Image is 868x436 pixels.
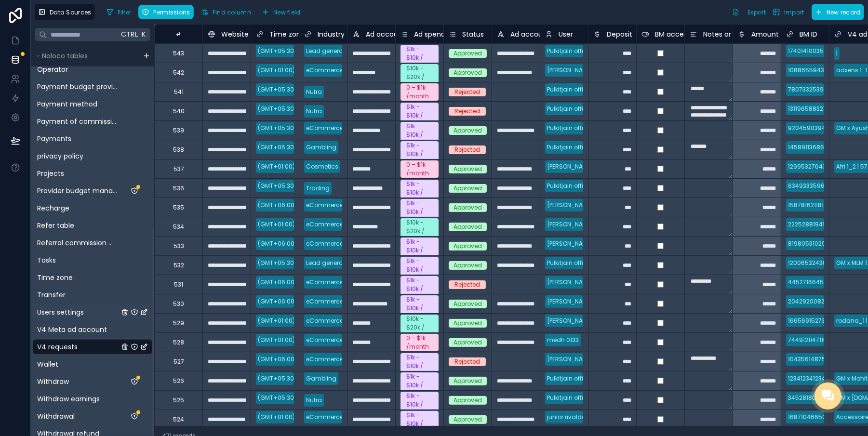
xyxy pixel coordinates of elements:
[173,339,184,346] div: 528
[788,182,842,190] div: 634933359619686
[454,242,482,251] div: Approved
[269,29,305,39] span: Time zone
[547,336,579,344] div: medh 0133
[258,355,360,364] div: (GMT+06:00) [GEOGRAPHIC_DATA]
[173,319,184,327] div: 529
[33,304,152,320] div: Users settings
[306,88,322,96] div: Nutra
[547,239,593,248] div: [PERSON_NAME]
[258,297,360,306] div: (GMT+06:00) [GEOGRAPHIC_DATA]
[788,66,845,75] div: 1088655943203977
[454,261,482,270] div: Approved
[454,396,482,405] div: Approved
[173,69,184,77] div: 542
[37,273,73,282] span: Time zone
[547,201,593,210] div: [PERSON_NAME]
[273,9,301,16] span: New field
[788,239,841,248] div: 819805310299409
[406,180,433,206] div: $1k - $10k / month
[37,290,66,300] span: Transfer
[800,29,817,39] span: BM ID
[454,49,482,58] div: Approved
[788,162,843,171] div: 1299532764321944
[37,325,119,334] a: V4 Meta ad account
[454,357,480,366] div: Rejected
[37,255,119,265] a: Tasks
[33,391,152,407] div: Withdraw earnings
[213,9,251,16] span: Find column
[454,300,482,308] div: Approved
[454,203,482,212] div: Approved
[454,107,480,116] div: Rejected
[406,334,433,351] div: 0 – $1k /month
[33,96,152,112] div: Payment method
[547,143,594,152] div: Pulkitjain official
[173,204,184,211] div: 535
[729,4,769,20] button: Export
[547,105,594,113] div: Pulkitjain official
[306,374,336,383] div: Gambling
[258,105,360,113] div: (GMT+05:30) [GEOGRAPHIC_DATA]
[138,5,197,19] a: Permissions
[406,141,433,167] div: $1k - $10k / month
[751,29,794,39] span: Amount due
[788,105,838,113] div: 1311965883214971
[138,5,193,19] button: Permissions
[174,88,184,96] div: 541
[37,377,69,386] span: Withdraw
[173,377,184,385] div: 526
[258,162,358,171] div: (GMT+01:00) [GEOGRAPHIC_DATA]
[173,50,184,57] div: 543
[33,339,152,355] div: V4 requests
[33,200,152,216] div: Recharge
[462,29,484,39] span: Status
[37,394,100,404] span: Withdraw earnings
[37,151,119,161] a: privacy policy
[258,220,358,229] div: (GMT+01:00) [GEOGRAPHIC_DATA]
[37,273,119,282] a: Time zone
[454,145,480,154] div: Rejected
[258,374,360,383] div: (GMT+05:30) [GEOGRAPHIC_DATA]
[788,47,843,55] div: 1740141003589590
[37,169,64,178] span: Projects
[37,99,119,109] a: Payment method
[258,124,360,132] div: (GMT+05:30) [GEOGRAPHIC_DATA]
[306,317,363,325] div: eCommerce brand
[788,201,839,210] div: 1587816211816649
[306,66,363,75] div: eCommerce brand
[454,184,482,193] div: Approved
[37,411,119,421] a: Withdrawal
[50,9,92,16] span: Data Sources
[33,183,152,198] div: Provider budget manager
[258,336,358,344] div: (GMT+01:00) [GEOGRAPHIC_DATA]
[366,29,427,39] span: Ad account name
[258,239,360,248] div: (GMT+06:00) [GEOGRAPHIC_DATA]
[547,220,593,229] div: [PERSON_NAME]
[258,394,360,402] div: (GMT+05:30) [GEOGRAPHIC_DATA]
[37,151,83,161] span: privacy policy
[198,5,254,19] button: Find column
[547,47,594,55] div: Pulkitjain official
[547,297,593,306] div: [PERSON_NAME]
[37,342,78,352] span: V4 requests
[784,9,804,16] span: Import
[35,4,95,20] button: Data Sources
[306,297,363,306] div: eCommerce brand
[306,413,363,422] div: eCommerce brand
[788,259,845,267] div: 1200653243663485
[306,124,363,132] div: eCommerce brand
[33,49,139,63] button: Noloco tables
[33,79,152,94] div: Payment budget provider
[454,223,482,231] div: Approved
[173,416,184,423] div: 524
[258,66,358,75] div: (GMT+01:00) [GEOGRAPHIC_DATA]
[174,242,184,250] div: 533
[37,238,119,248] a: Referral commission manager
[769,4,808,20] button: Import
[258,182,360,190] div: (GMT+05:30) [GEOGRAPHIC_DATA]
[33,235,152,251] div: Referral commission manager
[173,223,184,231] div: 534
[788,394,842,402] div: 345281802006345
[547,162,593,171] div: [PERSON_NAME]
